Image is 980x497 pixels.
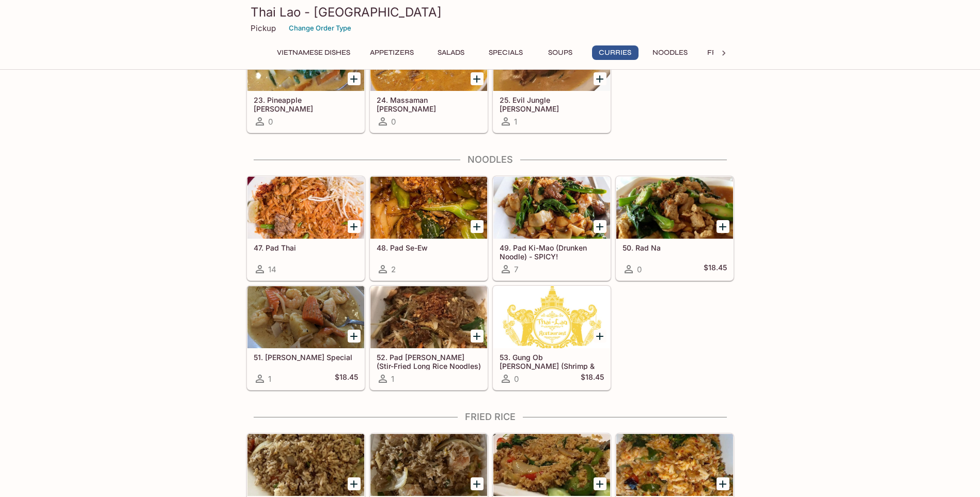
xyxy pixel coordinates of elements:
[537,45,584,60] button: Soups
[493,286,611,390] a: 53. Gung Ob [PERSON_NAME] (Shrimp & Thread Casserole)0$18.45
[594,330,606,343] button: Add 53. Gung Ob Woon Sen (Shrimp & Thread Casserole)
[348,72,361,85] button: Add 23. Pineapple Curry
[717,477,729,490] button: Add 57. Green Curry Fried Rice
[377,243,481,252] h5: 48. Pad Se-Ew
[471,330,484,343] button: Add 52. Pad Woon Sen (Stir-Fried Long Rice Noodles)
[284,20,356,36] button: Change Order Type
[391,117,396,127] span: 0
[594,72,606,85] button: Add 25. Evil Jungle Curry
[247,286,364,348] div: 51. Steven Lau Special
[704,263,727,275] h5: $18.45
[268,265,276,274] span: 14
[647,45,693,60] button: Noodles
[717,220,729,233] button: Add 50. Rad Na
[592,45,639,60] button: Curries
[500,96,604,113] h5: 25. Evil Jungle [PERSON_NAME]
[514,265,518,274] span: 7
[500,243,604,260] h5: 49. Pad Ki-Mao (Drunken Noodle) - SPICY!
[493,29,610,91] div: 25. Evil Jungle Curry
[370,286,488,390] a: 52. Pad [PERSON_NAME] (Stir-Fried Long Rice Noodles)1
[370,28,488,133] a: 24. Massaman [PERSON_NAME]0
[251,4,730,20] h3: Thai Lao - [GEOGRAPHIC_DATA]
[493,176,611,281] a: 49. Pad Ki-Mao (Drunken Noodle) - SPICY!7
[493,286,610,348] div: 53. Gung Ob Woon Sen (Shrimp & Thread Casserole)
[268,374,271,384] span: 1
[247,177,364,239] div: 47. Pad Thai
[483,45,529,60] button: Specials
[493,434,610,496] div: 56. Basil Fried Rice - SPICY!
[471,477,484,490] button: Add 55. Pineapple Fried Rice
[500,353,604,370] h5: 53. Gung Ob [PERSON_NAME] (Shrimp & Thread Casserole)
[616,177,733,239] div: 50. Rad Na
[348,330,361,343] button: Add 51. Steven Lau Special
[616,434,733,496] div: 57. Green Curry Fried Rice
[702,45,754,60] button: Fried Rice
[246,154,734,165] h4: Noodles
[247,434,364,496] div: 54. Thai Fried Rice
[616,176,734,281] a: 50. Rad Na0$18.45
[348,220,361,233] button: Add 47. Pad Thai
[254,96,358,113] h5: 23. Pineapple [PERSON_NAME]
[594,220,606,233] button: Add 49. Pad Ki-Mao (Drunken Noodle) - SPICY!
[471,220,484,233] button: Add 48. Pad Se-Ew
[594,477,606,490] button: Add 56. Basil Fried Rice - SPICY!
[370,434,487,496] div: 55. Pineapple Fried Rice
[246,411,734,423] h4: Fried Rice
[271,45,356,60] button: Vietnamese Dishes
[335,372,358,385] h5: $18.45
[623,243,727,252] h5: 50. Rad Na
[370,176,488,281] a: 48. Pad Se-Ew2
[247,28,365,133] a: 23. Pineapple [PERSON_NAME]0
[268,117,273,127] span: 0
[391,265,396,274] span: 2
[471,72,484,85] button: Add 24. Massaman Curry
[377,96,481,113] h5: 24. Massaman [PERSON_NAME]
[370,177,487,239] div: 48. Pad Se-Ew
[493,177,610,239] div: 49. Pad Ki-Mao (Drunken Noodle) - SPICY!
[254,243,358,252] h5: 47. Pad Thai
[377,353,481,370] h5: 52. Pad [PERSON_NAME] (Stir-Fried Long Rice Noodles)
[493,28,611,133] a: 25. Evil Jungle [PERSON_NAME]1
[247,176,365,281] a: 47. Pad Thai14
[514,374,519,384] span: 0
[637,265,642,274] span: 0
[251,23,276,33] p: Pickup
[428,45,474,60] button: Salads
[391,374,394,384] span: 1
[247,29,364,91] div: 23. Pineapple Curry
[254,353,358,362] h5: 51. [PERSON_NAME] Special
[370,286,487,348] div: 52. Pad Woon Sen (Stir-Fried Long Rice Noodles)
[370,29,487,91] div: 24. Massaman Curry
[514,117,517,127] span: 1
[247,286,365,390] a: 51. [PERSON_NAME] Special1$18.45
[348,477,361,490] button: Add 54. Thai Fried Rice
[581,372,604,385] h5: $18.45
[364,45,419,60] button: Appetizers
